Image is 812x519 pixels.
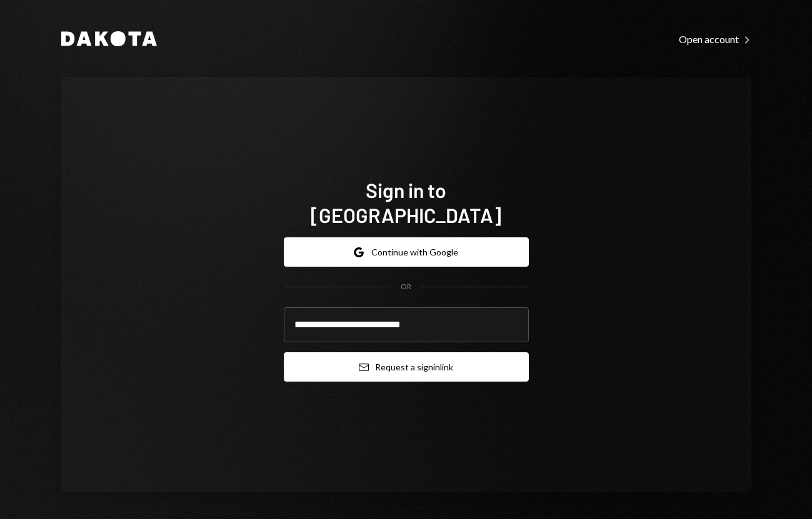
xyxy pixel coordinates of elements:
h1: Sign in to [GEOGRAPHIC_DATA] [284,177,529,227]
a: Open account [679,32,751,46]
div: Open account [679,33,751,46]
div: OR [401,282,411,292]
button: Continue with Google [284,237,529,267]
button: Request a signinlink [284,352,529,382]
